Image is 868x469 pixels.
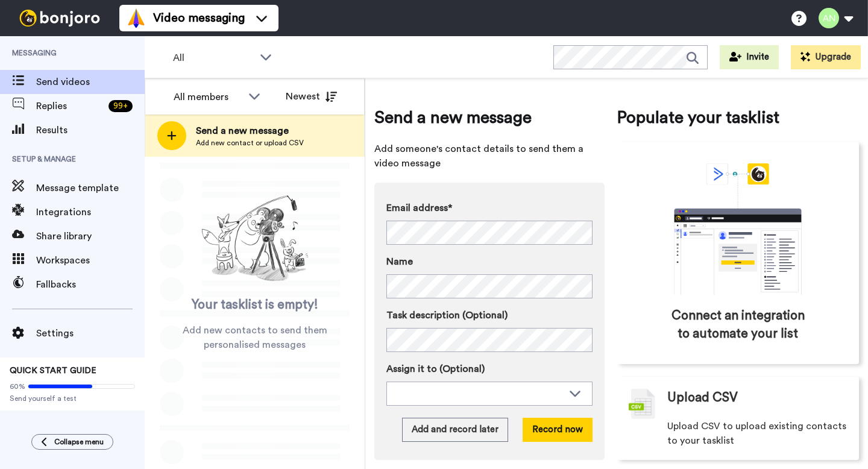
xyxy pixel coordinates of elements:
[196,138,304,148] span: Add new contact or upload CSV
[192,296,318,314] span: Your tasklist is empty!
[36,277,145,292] span: Fallbacks
[31,434,113,450] button: Collapse menu
[14,10,105,27] img: bj-logo-header-white.svg
[647,163,828,295] div: animation
[108,100,133,112] div: 99 +
[386,308,593,323] label: Task description (Optional)
[54,437,104,447] span: Collapse menu
[629,389,655,419] img: csv-grey.png
[36,181,145,195] span: Message template
[36,123,145,137] span: Results
[10,382,25,391] span: 60%
[668,307,808,343] span: Connect an integration to automate your list
[36,75,145,89] span: Send videos
[523,418,593,442] button: Record now
[174,90,242,104] div: All members
[196,124,304,138] span: Send a new message
[617,105,859,130] span: Populate your tasklist
[667,389,738,407] span: Upload CSV
[36,99,104,113] span: Replies
[386,201,593,215] label: Email address*
[173,51,254,65] span: All
[127,8,146,28] img: vm-color.svg
[10,367,96,375] span: QUICK START GUIDE
[386,254,413,269] span: Name
[36,326,145,341] span: Settings
[195,190,315,287] img: ready-set-action.png
[374,105,605,130] span: Send a new message
[720,45,779,69] button: Invite
[667,419,847,448] span: Upload CSV to upload existing contacts to your tasklist
[163,323,347,352] span: Add new contacts to send them personalised messages
[153,10,245,27] span: Video messaging
[374,142,605,171] span: Add someone's contact details to send them a video message
[791,45,861,69] button: Upgrade
[277,84,346,109] button: Newest
[386,362,593,376] label: Assign it to (Optional)
[36,253,145,268] span: Workspaces
[402,418,508,442] button: Add and record later
[36,205,145,219] span: Integrations
[36,229,145,244] span: Share library
[10,394,135,403] span: Send yourself a test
